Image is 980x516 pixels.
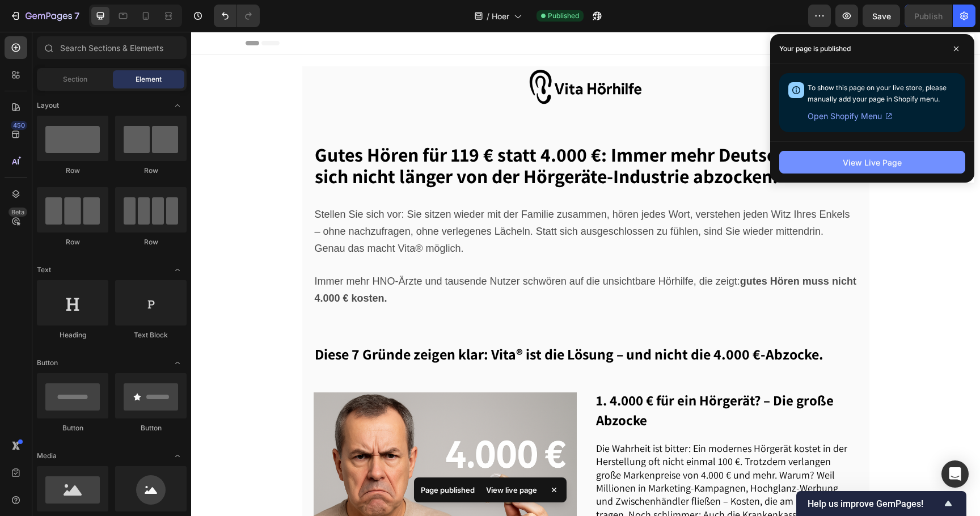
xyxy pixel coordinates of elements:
iframe: Design area [191,32,980,516]
div: View live page [479,482,544,498]
span: Element [136,74,162,84]
div: Row [115,237,187,247]
div: Row [37,237,108,247]
div: Heading [37,330,108,340]
span: Button [37,358,58,368]
span: Help us improve GemPages! [808,498,941,509]
span: Toggle open [168,447,187,465]
span: Layout [37,100,59,111]
span: Stellen Sie sich vor: Sie sitzen wieder mit der Familie zusammen, hören jedes Wort, verstehen jed... [124,177,659,222]
div: 450 [11,121,27,130]
span: Toggle open [168,96,187,115]
div: Open Intercom Messenger [941,460,969,488]
button: Show survey - Help us improve GemPages! [808,497,955,510]
p: Page published [421,484,475,496]
span: Diese 7 Gründe zeigen klar: Vita® ist die Lösung – und nicht die 4.000 €-Abzocke. [124,312,632,332]
p: 7 [74,9,79,23]
div: Beta [9,208,27,217]
strong: gutes Hören muss nicht 4.000 € kosten. [124,244,665,272]
span: / [487,10,489,22]
button: Save [863,5,900,27]
div: Row [37,166,108,176]
div: Button [115,423,187,433]
input: Search Sections & Elements [37,36,187,59]
span: Save [872,11,891,21]
div: Undo/Redo [214,5,260,27]
span: Text [37,265,51,275]
div: Text Block [115,330,187,340]
button: 7 [5,5,85,27]
span: Toggle open [168,261,187,279]
span: Open Shopify Menu [808,109,882,123]
div: Row [115,166,187,176]
img: gempages_555675308238308595-6c0345b5-74ab-49bc-b87e-232b28ef5ea8.png [338,36,451,77]
span: Toggle open [168,354,187,372]
span: To show this page on your live store, please manually add your page in Shopify menu. [808,83,947,103]
span: Media [37,451,57,461]
p: Your page is published [779,43,851,54]
span: 1. 4.000 € für ein Hörgerät? – Die große Abzocke [405,359,643,398]
div: View Live Page [843,157,902,168]
span: Section [63,74,87,84]
span: Hoer [492,10,509,22]
span: Published [548,11,579,21]
div: Button [37,423,108,433]
span: Gutes Hören für 119 € statt 4.000 €: Immer mehr Deutsche lassen sich nicht länger von der Hörgerä... [124,110,662,157]
span: Immer mehr HNO-Ärzte und tausende Nutzer schwören auf die unsichtbare Hörhilfe, die zeigt: [124,244,665,272]
button: View Live Page [779,151,965,174]
div: Publish [914,10,943,22]
button: Publish [905,5,952,27]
